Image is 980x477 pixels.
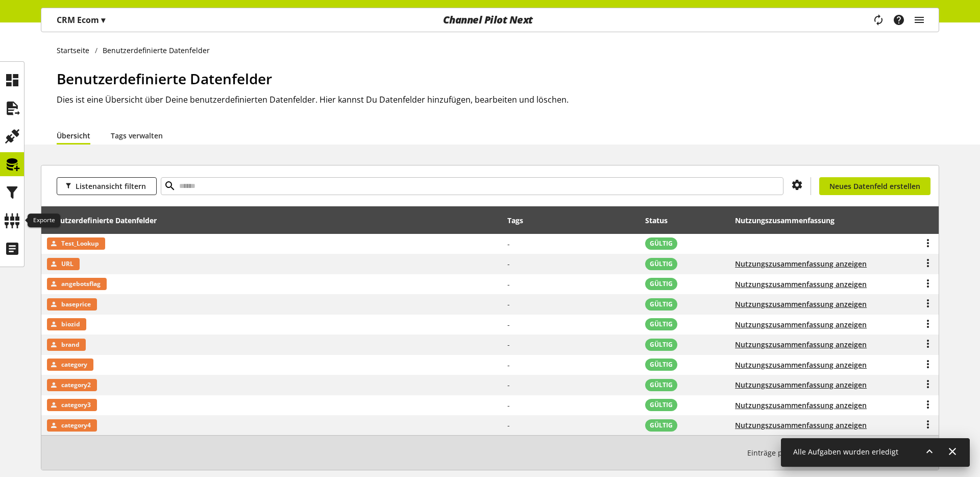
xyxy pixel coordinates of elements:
span: URL [61,258,73,270]
span: GÜLTIG [650,360,673,369]
h2: Dies ist eine Übersicht über Deine benutzerdefinierten Datenfelder. Hier kannst Du Datenfelder hi... [57,93,939,106]
span: GÜLTIG [650,239,673,248]
span: - [507,380,510,390]
a: Neues Datenfeld erstellen [819,177,930,195]
p: CRM Ecom [57,14,105,26]
span: category [61,359,87,371]
button: Nutzungszusammenfassung anzeigen [735,299,867,309]
button: Listenansicht filtern [57,177,157,195]
div: Exporte [28,213,60,228]
span: GÜLTIG [650,259,673,269]
button: Nutzungszusammenfassung anzeigen [735,319,867,330]
span: - [507,400,510,410]
button: Nutzungszusammenfassung anzeigen [735,360,867,370]
span: Alle Aufgaben wurden erledigt [793,447,898,457]
span: GÜLTIG [650,340,673,349]
div: Tags [507,215,523,226]
span: - [507,239,510,249]
nav: main navigation [41,8,939,32]
span: - [507,299,510,309]
span: GÜLTIG [650,421,673,430]
div: Status [645,215,678,226]
span: - [507,320,510,329]
span: - [507,360,510,370]
span: - [507,279,510,289]
span: ▾ [101,14,105,26]
span: category2 [61,379,91,391]
button: Nutzungszusammenfassung anzeigen [735,339,867,350]
span: GÜLTIG [650,300,673,309]
div: Nutzungszusammenfassung [735,215,845,226]
span: Listenansicht filtern [76,181,146,192]
button: Nutzungszusammenfassung anzeigen [735,379,867,390]
span: GÜLTIG [650,279,673,289]
span: baseprice [61,298,91,311]
small: 1-10 / 22 [747,444,878,462]
button: Nutzungszusammenfassung anzeigen [735,258,867,269]
span: - [507,420,510,430]
span: Neues Datenfeld erstellen [829,181,920,192]
span: GÜLTIG [650,320,673,329]
span: angebotsflag [61,278,101,290]
a: Startseite [57,45,95,56]
div: Benutzerdefinierte Datenfelder [47,215,167,226]
a: Tags verwalten [111,130,163,141]
span: GÜLTIG [650,400,673,410]
span: - [507,340,510,349]
span: - [507,259,510,269]
span: Test_Lookup [61,237,99,250]
button: Nutzungszusammenfassung anzeigen [735,420,867,431]
span: Benutzerdefinierte Datenfelder [57,69,272,88]
button: Nutzungszusammenfassung anzeigen [735,279,867,290]
span: brand [61,339,80,351]
span: GÜLTIG [650,380,673,390]
a: Übersicht [57,130,90,141]
span: biozid [61,318,80,330]
span: Einträge pro Seite [747,447,813,458]
span: category3 [61,399,91,411]
span: category4 [61,419,91,432]
button: Nutzungszusammenfassung anzeigen [735,400,867,411]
